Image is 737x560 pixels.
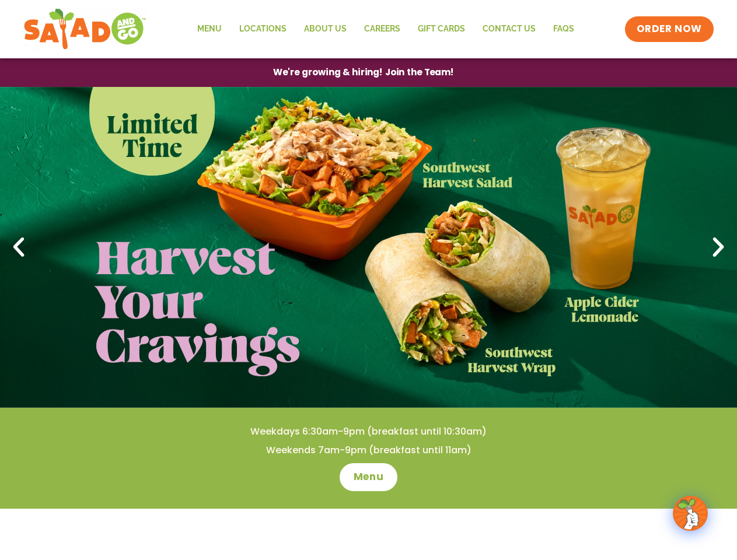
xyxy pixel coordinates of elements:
[23,425,714,438] h4: Weekdays 6:30am-9pm (breakfast until 10:30am)
[23,444,714,457] h4: Weekends 7am-9pm (breakfast until 11am)
[409,16,474,43] a: GIFT CARDS
[257,60,470,85] a: We're growing & hiring! Join the Team!
[355,16,409,43] a: Careers
[23,6,146,52] img: new-SAG-logo-768×292
[295,16,355,43] a: About Us
[474,16,544,43] a: Contact Us
[188,16,583,43] nav: Menu
[625,16,714,42] a: ORDER NOW
[340,463,397,491] a: Menu
[637,22,702,36] span: ORDER NOW
[544,16,583,43] a: FAQs
[674,497,707,530] img: wpChatIcon
[273,68,454,77] span: We're growing & hiring! Join the Team!
[188,16,230,43] a: Menu
[354,470,383,484] span: Menu
[230,16,295,43] a: Locations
